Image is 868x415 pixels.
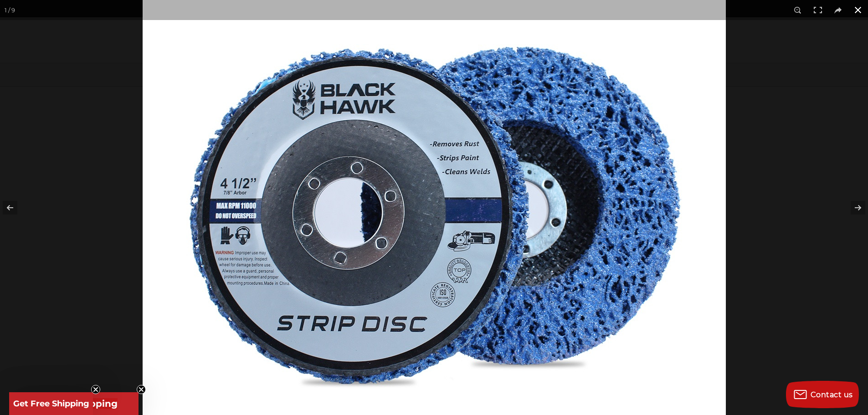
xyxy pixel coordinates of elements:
div: Get Free ShippingClose teaser [9,392,93,415]
span: Get Free Shipping [13,399,89,409]
button: Next (arrow right) [836,185,868,231]
div: Get Free ShippingClose teaser [9,392,139,415]
button: Close teaser [91,385,100,394]
button: Contact us [786,381,859,408]
button: Close teaser [137,385,146,394]
span: Contact us [811,390,853,399]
